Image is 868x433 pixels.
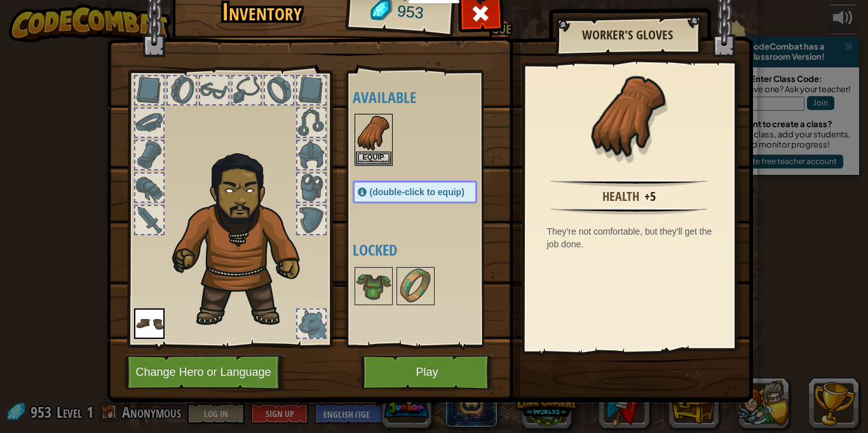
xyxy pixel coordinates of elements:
[134,308,165,339] img: portrait.png
[550,207,707,215] img: hr.png
[356,268,391,304] img: portrait.png
[356,115,391,151] img: portrait.png
[644,188,656,206] div: +5
[398,268,433,304] img: portrait.png
[125,355,286,390] button: Change Hero or Language
[353,89,503,106] h4: Available
[588,74,670,157] img: portrait.png
[547,225,718,251] div: They're not comfortable, but they'll get the job done.
[370,187,465,197] span: (double-click to equip)
[361,355,494,390] button: Play
[602,188,639,206] div: Health
[353,242,503,258] h4: Locked
[166,144,322,329] img: duelist_hair.png
[550,179,707,187] img: hr.png
[568,28,688,42] h2: Worker's Gloves
[356,151,391,165] button: Equip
